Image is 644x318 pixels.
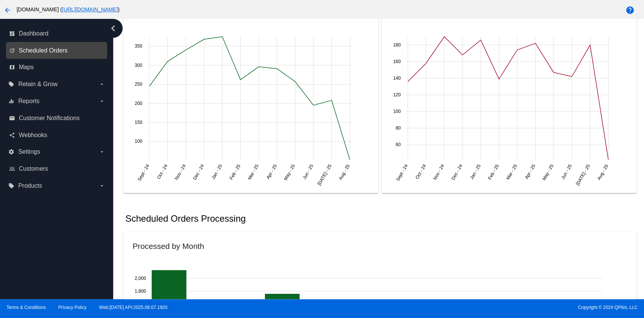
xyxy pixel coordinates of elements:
[626,6,635,15] mat-icon: help
[19,30,48,37] span: Dashboard
[192,163,205,181] text: Dec - 24
[393,92,400,97] text: 120
[575,163,591,186] text: [DATE] - 25
[62,6,118,12] a: [URL][DOMAIN_NAME]
[135,82,142,87] text: 250
[229,163,242,181] text: Feb - 25
[393,59,400,64] text: 160
[9,112,105,124] a: email Customer Notifications
[99,183,105,189] i: arrow_drop_down
[99,98,105,104] i: arrow_drop_down
[9,45,105,57] a: update Scheduled Orders
[58,305,87,310] a: Privacy Policy
[135,288,146,293] text: 1,800
[302,163,315,180] text: Jun - 25
[414,163,427,180] text: Oct - 24
[107,22,119,34] i: chevron_left
[524,163,536,180] text: Apr - 25
[393,42,400,48] text: 180
[317,163,333,186] text: [DATE] - 25
[19,165,48,172] span: Customers
[283,163,297,181] text: May - 25
[6,305,46,310] a: Terms & Conditions
[135,120,142,125] text: 150
[132,242,204,250] h2: Processed by Month
[8,183,14,189] i: local_offer
[9,31,15,37] i: dashboard
[135,62,142,68] text: 300
[174,163,187,181] text: Nov - 24
[135,43,142,49] text: 350
[99,81,105,87] i: arrow_drop_down
[9,61,105,73] a: map Maps
[8,149,14,155] i: settings
[338,163,351,181] text: Aug - 25
[541,163,555,181] text: May - 25
[395,163,409,182] text: Sept - 24
[393,109,400,114] text: 100
[487,163,500,181] text: Feb - 25
[329,305,638,310] span: Copyright © 2024 QPilot, LLC
[247,163,260,181] text: Mar - 25
[19,47,68,54] span: Scheduled Orders
[19,132,47,139] span: Webhooks
[9,129,105,141] a: share Webhooks
[469,163,481,180] text: Jan - 25
[19,115,80,122] span: Customer Notifications
[432,163,445,181] text: Nov - 24
[18,182,42,189] span: Products
[9,166,15,172] i: people_outline
[395,125,401,131] text: 80
[9,132,15,138] i: share
[8,98,14,104] i: equalizer
[135,100,142,106] text: 200
[125,213,246,224] h2: Scheduled Orders Processing
[9,48,15,54] i: update
[3,6,12,15] mat-icon: arrow_back
[8,81,14,87] i: local_offer
[135,275,146,281] text: 2,000
[99,305,168,310] a: Web:[DATE] API:2025.08.07.1920
[395,142,401,147] text: 60
[9,64,15,70] i: map
[9,115,15,121] i: email
[560,163,573,180] text: Jun - 25
[99,149,105,155] i: arrow_drop_down
[137,163,151,182] text: Sept - 24
[17,6,120,12] span: [DOMAIN_NAME] ( )
[18,81,57,88] span: Retain & Grow
[211,163,223,180] text: Jan - 25
[505,163,518,181] text: Mar - 25
[266,163,278,180] text: Apr - 25
[450,163,463,181] text: Dec - 24
[9,163,105,175] a: people_outline Customers
[19,64,34,71] span: Maps
[596,163,609,181] text: Aug - 25
[18,148,40,155] span: Settings
[156,163,169,180] text: Oct - 24
[393,76,400,81] text: 140
[135,139,142,144] text: 100
[9,28,105,40] a: dashboard Dashboard
[18,98,39,105] span: Reports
